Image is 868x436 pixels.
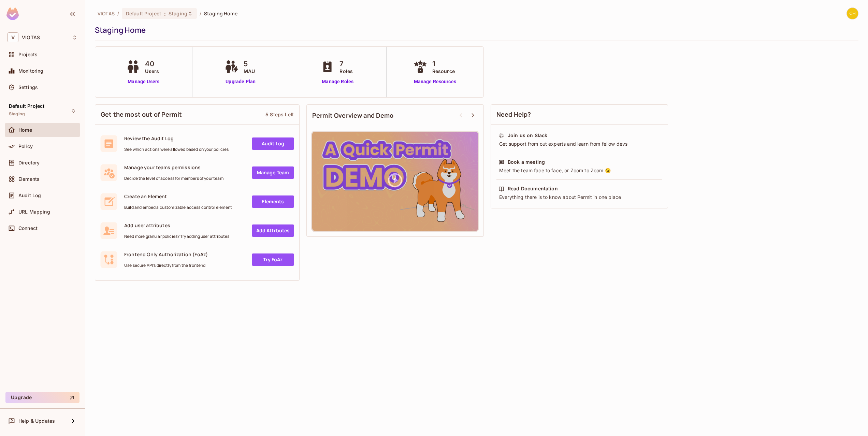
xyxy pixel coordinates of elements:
[508,132,547,139] div: Join us on Slack
[124,193,232,200] span: Create an Element
[18,209,50,215] span: URL Mapping
[6,8,19,20] img: SReyMgAAAABJRU5ErkJggg==
[22,35,40,40] span: Workspace: VIOTAS
[498,167,660,174] div: Meet the team face to face, or Zoom to Zoom 😉
[9,111,25,117] span: Staging
[125,78,162,85] a: Manage Users
[124,147,229,152] span: See which actions were allowed based on your policies
[95,25,855,35] div: Staging Home
[18,52,38,57] span: Projects
[252,166,294,179] a: Manage Team
[101,110,182,119] span: Get the most out of Permit
[223,78,258,85] a: Upgrade Plan
[18,226,38,231] span: Connect
[124,205,232,210] span: Build and embed a customizable access control element
[508,159,545,165] div: Book a meeting
[145,59,159,69] span: 40
[312,111,394,120] span: Permit Overview and Demo
[496,110,531,119] span: Need Help?
[117,10,119,17] li: /
[169,10,187,17] span: Staging
[498,194,660,201] div: Everything there is to know about Permit in one place
[126,10,161,17] span: Default Project
[18,193,41,198] span: Audit Log
[18,127,32,133] span: Home
[124,135,229,142] span: Review the Audit Log
[339,68,353,75] span: Roles
[124,164,223,171] span: Manage your teams permissions
[498,141,660,147] div: Get support from out experts and learn from fellow devs
[252,137,294,150] a: Audit Log
[508,185,558,192] div: Read Documentation
[432,68,455,75] span: Resource
[18,160,40,165] span: Directory
[145,68,159,75] span: Users
[18,85,38,90] span: Settings
[265,111,294,118] div: 5 Steps Left
[18,176,40,182] span: Elements
[204,10,237,17] span: Staging Home
[18,144,33,149] span: Policy
[124,222,229,229] span: Add user attributes
[339,59,353,69] span: 7
[8,32,18,42] span: V
[124,263,208,268] span: Use secure API's directly from the frontend
[252,195,294,208] a: Elements
[244,59,255,69] span: 5
[200,10,201,17] li: /
[124,176,223,181] span: Decide the level of access for members of your team
[124,251,208,258] span: Frontend Only Authorization (FoAz)
[432,59,455,69] span: 1
[252,224,294,237] a: Add Attrbutes
[319,78,356,85] a: Manage Roles
[18,68,44,74] span: Monitoring
[244,68,255,75] span: MAU
[252,253,294,266] a: Try FoAz
[5,392,79,403] button: Upgrade
[847,8,858,19] img: christie.molloy@viotas.com
[98,10,115,17] span: the active workspace
[18,418,55,424] span: Help & Updates
[9,103,44,109] span: Default Project
[124,234,229,239] span: Need more granular policies? Try adding user attributes
[412,78,458,85] a: Manage Resources
[164,11,166,16] span: :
